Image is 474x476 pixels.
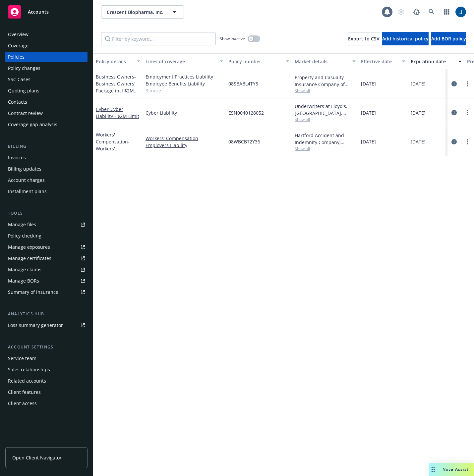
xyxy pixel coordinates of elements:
[5,242,88,252] a: Manage exposures
[228,80,258,87] span: 08SBABL4TY5
[96,106,139,119] span: - Cyber Liability - $2M Limit
[425,5,438,19] a: Search
[8,152,26,163] div: Invoices
[5,40,88,51] a: Coverage
[394,5,408,19] a: Start snowing
[5,276,88,286] a: Manage BORs
[228,109,264,116] span: ESN0040128052
[101,5,184,19] button: Crescent Biopharma, Inc.
[8,242,50,252] div: Manage exposures
[463,109,471,117] a: more
[8,276,39,286] div: Manage BORs
[5,253,88,264] a: Manage certificates
[431,32,466,45] button: Add BOR policy
[5,320,88,331] a: Loss summary generator
[5,108,88,119] a: Contract review
[5,52,88,62] a: Policies
[146,109,223,116] a: Cyber Liability
[295,88,356,93] span: Show all
[450,80,458,88] a: circleInformation
[8,387,41,397] div: Client features
[295,58,348,65] div: Market details
[8,40,29,51] div: Coverage
[96,58,133,65] div: Policy details
[5,387,88,397] a: Client features
[8,74,30,85] div: SSC Cases
[295,146,356,151] span: Show all
[411,58,454,65] div: Expiration date
[429,463,437,476] div: Drag to move
[455,7,466,17] img: photo
[5,287,88,297] a: Summary of insurance
[8,376,46,386] div: Related accounts
[8,353,36,364] div: Service team
[143,53,226,69] button: Lines of coverage
[8,52,25,62] div: Policies
[5,97,88,107] a: Contacts
[8,119,57,130] div: Coverage gap analysis
[12,454,62,461] span: Open Client Navigator
[220,36,245,41] span: Show inactive
[8,219,36,230] div: Manage files
[146,73,223,80] a: Employment Practices Liability
[5,152,88,163] a: Invoices
[8,108,43,119] div: Contract review
[5,353,88,364] a: Service team
[96,74,136,101] a: Business Owners
[361,58,398,65] div: Effective date
[382,32,429,45] button: Add historical policy
[5,143,88,150] div: Billing
[228,138,260,145] span: 08WBCBT2Y36
[8,175,45,185] div: Account charges
[361,138,376,145] span: [DATE]
[5,175,88,185] a: Account charges
[8,264,41,275] div: Manage claims
[8,186,47,197] div: Installment plans
[101,32,216,45] input: Filter by keyword...
[8,97,27,107] div: Contacts
[463,138,471,146] a: more
[5,376,88,386] a: Related accounts
[411,138,426,145] span: [DATE]
[5,29,88,40] a: Overview
[463,80,471,88] a: more
[348,32,380,45] button: Export to CSV
[228,58,282,65] div: Policy number
[5,219,88,230] a: Manage files
[450,109,458,117] a: circleInformation
[5,164,88,174] a: Billing updates
[295,132,356,146] div: Hartford Accident and Indemnity Company, Hartford Insurance Group
[8,320,63,331] div: Loss summary generator
[8,85,39,96] div: Quoting plans
[5,210,88,217] div: Tools
[8,364,50,375] div: Sales relationships
[440,5,453,19] a: Switch app
[5,364,88,375] a: Sales relationships
[8,253,51,264] div: Manage certificates
[8,287,58,297] div: Summary of insurance
[382,35,429,42] span: Add historical policy
[8,231,41,241] div: Policy checking
[5,344,88,350] div: Account settings
[28,9,49,15] span: Accounts
[146,58,216,65] div: Lines of coverage
[411,80,426,87] span: [DATE]
[5,119,88,130] a: Coverage gap analysis
[358,53,408,69] button: Effective date
[226,53,292,69] button: Policy number
[295,74,356,88] div: Property and Casualty Insurance Company of [GEOGRAPHIC_DATA], Hartford Insurance Group
[146,135,223,142] a: Workers' Compensation
[5,85,88,96] a: Quoting plans
[5,74,88,85] a: SSC Cases
[8,29,29,40] div: Overview
[5,311,88,317] div: Analytics hub
[5,264,88,275] a: Manage claims
[8,63,40,74] div: Policy changes
[292,53,358,69] button: Market details
[408,53,464,69] button: Expiration date
[5,398,88,409] a: Client access
[295,117,356,122] span: Show all
[5,3,88,21] a: Accounts
[8,164,41,174] div: Billing updates
[411,109,426,116] span: [DATE]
